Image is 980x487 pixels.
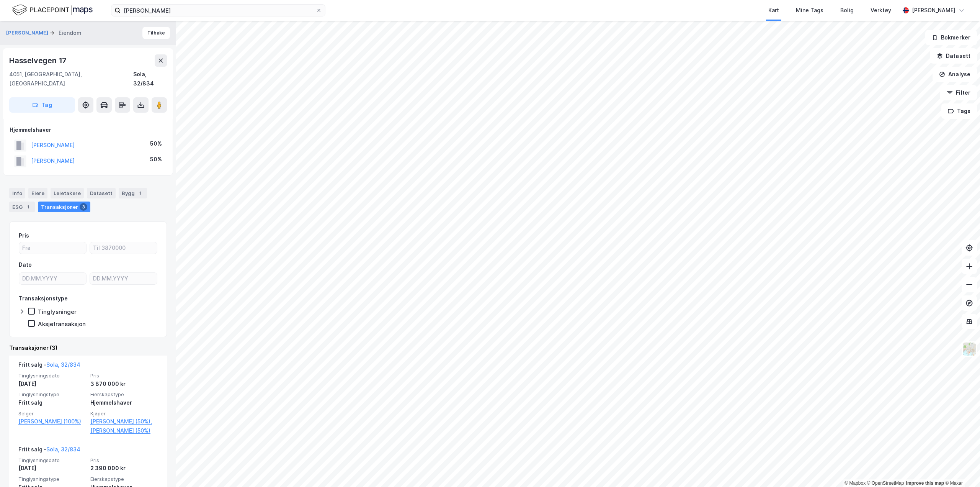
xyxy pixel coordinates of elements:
div: 4051, [GEOGRAPHIC_DATA], [GEOGRAPHIC_DATA] [9,70,133,88]
a: Sola, 32/834 [46,446,80,453]
div: Verktøy [871,6,891,15]
img: Z [962,342,977,356]
img: logo.f888ab2527a4732fd821a326f86c7f29.svg [12,3,93,17]
div: 50% [150,139,162,148]
div: 1 [24,203,32,211]
div: Kontrollprogram for chat [942,450,980,487]
div: 3 [80,203,87,211]
button: Tag [9,97,75,113]
div: Bolig [840,6,854,15]
span: Kjøper [90,410,158,417]
div: Transaksjoner (3) [9,343,167,353]
div: 2 390 000 kr [90,464,158,473]
div: Fritt salg - [18,445,80,457]
div: Hjemmelshaver [10,125,167,134]
button: Analyse [933,67,977,82]
span: Tinglysningsdato [18,372,86,379]
div: Pris [19,231,29,240]
span: Tinglysningstype [18,476,86,482]
span: Selger [18,410,86,417]
span: Tinglysningstype [18,391,86,398]
a: Sola, 32/834 [46,361,80,368]
div: ESG [9,202,35,212]
div: Transaksjoner [38,202,90,212]
button: [PERSON_NAME] [6,29,50,37]
div: Sola, 32/834 [133,70,167,88]
input: Fra [19,242,86,254]
div: Kart [768,6,779,15]
input: DD.MM.YYYY [90,273,157,284]
div: Fritt salg - [18,360,80,372]
span: Tinglysningsdato [18,457,86,464]
div: 3 870 000 kr [90,379,158,389]
div: Hjemmelshaver [90,398,158,407]
button: Datasett [930,48,977,64]
button: Bokmerker [925,30,977,45]
span: Eierskapstype [90,391,158,398]
div: Bygg [119,188,147,198]
a: [PERSON_NAME] (100%) [18,417,86,426]
div: Tinglysninger [38,308,77,315]
span: Pris [90,457,158,464]
input: DD.MM.YYYY [19,273,86,284]
button: Tilbake [142,27,170,39]
button: Filter [940,85,977,100]
div: [PERSON_NAME] [912,6,955,15]
button: Tags [941,103,977,119]
a: OpenStreetMap [867,480,904,486]
a: Mapbox [844,480,866,486]
div: Fritt salg [18,398,86,407]
span: Eierskapstype [90,476,158,482]
span: Pris [90,372,158,379]
div: [DATE] [18,464,86,473]
a: [PERSON_NAME] (50%), [90,417,158,426]
iframe: Chat Widget [942,450,980,487]
div: 1 [136,189,144,197]
input: Til 3870000 [90,242,157,254]
input: Søk på adresse, matrikkel, gårdeiere, leietakere eller personer [121,5,316,16]
a: Improve this map [906,480,944,486]
div: [DATE] [18,379,86,389]
div: 50% [150,155,162,164]
div: Eiere [28,188,47,198]
div: Transaksjonstype [19,294,68,303]
a: [PERSON_NAME] (50%) [90,426,158,435]
div: Aksjetransaksjon [38,320,86,328]
div: Mine Tags [796,6,823,15]
div: Eiendom [59,28,82,38]
div: Leietakere [51,188,84,198]
div: Hasselvegen 17 [9,54,68,67]
div: Datasett [87,188,116,198]
div: Dato [19,260,32,269]
div: Info [9,188,25,198]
